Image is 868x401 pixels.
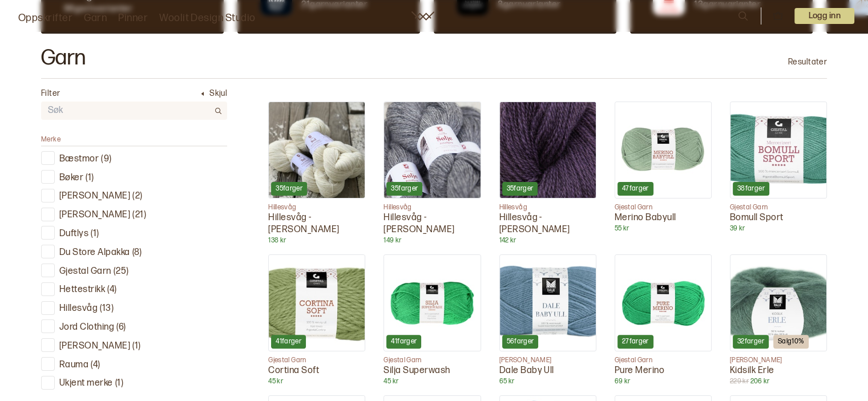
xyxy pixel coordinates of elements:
[132,209,146,221] p: ( 21 )
[383,377,481,386] p: 45 kr
[730,377,827,386] p: 206 kr
[59,228,88,240] p: Duftlys
[499,102,596,245] a: Hillesvåg - Tinde Pelsullgarn35fargerHillesvågHillesvåg - [PERSON_NAME]142 kr
[499,203,596,212] p: Hillesvåg
[391,337,417,346] p: 41 farger
[41,135,60,144] span: Merke
[269,255,365,351] img: Cortina Soft
[100,303,114,315] p: ( 13 )
[159,10,256,26] a: Woolit Design Studio
[730,255,826,351] img: Kidsilk Erle
[507,184,534,193] p: 35 farger
[730,203,827,212] p: Gjestal Garn
[788,56,827,68] p: Resultater
[411,11,434,21] a: Woolit
[276,184,302,193] p: 35 farger
[383,356,481,365] p: Gjestal Garn
[730,254,827,386] a: Kidsilk Erle32fargerSalg10%[PERSON_NAME]Kidsilk Erle229 kr 206 kr
[91,359,100,371] p: ( 4 )
[132,191,142,202] p: ( 2 )
[615,203,712,212] p: Gjestal Garn
[59,341,130,353] p: [PERSON_NAME]
[383,365,481,377] p: Silja Superwash
[269,102,365,198] img: Hillesvåg - Sol Lamullgarn
[384,102,480,198] img: Hillesvåg - Sølje Pelsullgarn
[499,212,596,236] p: Hillesvåg - [PERSON_NAME]
[268,356,365,365] p: Gjestal Garn
[268,254,365,386] a: Cortina Soft41fargerGjestal GarnCortina Soft45 kr
[737,337,764,346] p: 32 farger
[59,266,111,278] p: Gjestal Garn
[615,255,711,351] img: Pure Merino
[794,8,854,24] p: Logg inn
[615,212,712,224] p: Merino Babyull
[383,212,481,236] p: Hillesvåg - [PERSON_NAME]
[59,209,130,221] p: [PERSON_NAME]
[730,377,749,386] span: 229 kr
[59,284,105,296] p: Hettestrikk
[59,378,113,390] p: Ukjent merke
[499,356,596,365] p: [PERSON_NAME]
[132,341,140,353] p: ( 1 )
[18,10,72,26] a: Oppskrifter
[615,102,712,233] a: Merino Babyull47fargerGjestal GarnMerino Babyull55 kr
[115,378,123,390] p: ( 1 )
[209,88,227,99] p: Skjul
[384,255,480,351] img: Silja Superwash
[91,228,99,240] p: ( 1 )
[615,365,712,377] p: Pure Merino
[268,365,365,377] p: Cortina Soft
[730,102,826,198] img: Bomull Sport
[268,203,365,212] p: Hillesvåg
[59,303,98,315] p: Hillesvåg
[116,322,126,334] p: ( 6 )
[101,153,111,165] p: ( 9 )
[730,102,827,233] a: Bomull Sport38fargerGjestal GarnBomull Sport39 kr
[730,224,827,233] p: 39 kr
[276,337,301,346] p: 41 farger
[383,254,481,386] a: Silja Superwash41fargerGjestal GarnSilja Superwash45 kr
[615,224,712,233] p: 55 kr
[737,184,765,193] p: 38 farger
[59,172,83,184] p: Bøker
[59,153,99,165] p: Bæstmor
[391,184,418,193] p: 35 farger
[615,377,712,386] p: 69 kr
[383,203,481,212] p: Hillesvåg
[500,102,596,198] img: Hillesvåg - Tinde Pelsullgarn
[41,47,86,69] h2: Garn
[615,254,712,386] a: Pure Merino27fargerGjestal GarnPure Merino69 kr
[118,10,148,26] a: Pinner
[622,337,649,346] p: 27 farger
[773,335,809,349] div: Salg 10 %
[59,247,130,259] p: Du Store Alpakka
[41,103,209,119] input: Søk
[59,322,114,334] p: Jord Clothing
[268,377,365,386] p: 45 kr
[730,212,827,224] p: Bomull Sport
[86,172,94,184] p: ( 1 )
[615,356,712,365] p: Gjestal Garn
[114,266,129,278] p: ( 25 )
[615,102,711,198] img: Merino Babyull
[499,254,596,386] a: Dale Baby Ull56farger[PERSON_NAME]Dale Baby Ull65 kr
[84,10,107,26] a: Garn
[107,284,116,296] p: ( 4 )
[383,102,481,245] a: Hillesvåg - Sølje Pelsullgarn35fargerHillesvågHillesvåg - [PERSON_NAME]149 kr
[622,184,649,193] p: 47 farger
[499,365,596,377] p: Dale Baby Ull
[268,102,365,245] a: Hillesvåg - Sol Lamullgarn35fargerHillesvågHillesvåg - [PERSON_NAME]138 kr
[59,359,88,371] p: Rauma
[383,236,481,245] p: 149 kr
[794,8,854,24] button: User dropdown
[730,356,827,365] p: [PERSON_NAME]
[268,212,365,236] p: Hillesvåg - [PERSON_NAME]
[500,255,596,351] img: Dale Baby Ull
[499,236,596,245] p: 142 kr
[268,236,365,245] p: 138 kr
[499,377,596,386] p: 65 kr
[59,191,130,202] p: [PERSON_NAME]
[507,337,534,346] p: 56 farger
[41,88,60,99] p: Filter
[132,247,142,259] p: ( 8 )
